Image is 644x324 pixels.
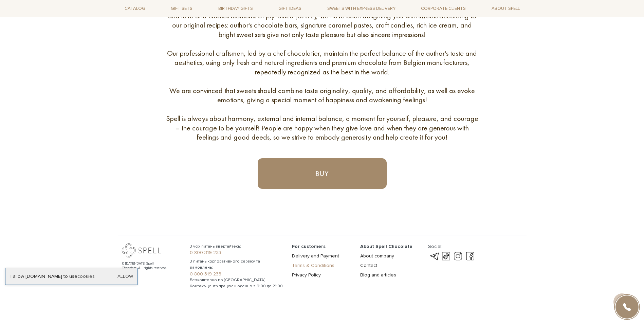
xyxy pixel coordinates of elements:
[360,244,412,249] span: About Spell Chocolate
[190,250,284,256] a: 0 800 319 233
[190,258,284,271] span: З питань корпоративного сервісу та замовлень:
[190,283,284,289] span: Контакт-центр працює щоденно з 9:00 до 21:00
[489,3,522,14] span: About Spell
[168,3,195,14] span: Gift sets
[122,262,168,270] div: © [DATE]-[DATE] Spell Chocolate. All rights reserved.
[77,273,95,279] a: cookies
[5,273,137,280] div: I allow [DOMAIN_NAME] to use
[325,3,398,14] a: Sweets with express delivery
[452,252,464,260] a: instagram
[418,3,468,14] a: Corporate clients
[360,253,394,259] a: About company
[276,3,304,14] span: Gift ideas
[292,244,326,249] span: For customers
[292,263,334,268] a: Terms & Conditions
[428,252,440,260] a: telegram
[464,252,476,260] a: facebook
[190,277,284,283] span: Безкоштовно по [GEOGRAPHIC_DATA]
[292,272,321,278] a: Privacy Policy
[190,271,284,277] a: 0 800 319 233
[428,244,476,250] div: Social:
[360,272,396,278] a: Blog and articles
[360,263,377,268] a: Contact
[216,3,256,14] span: Birthday gifts
[258,158,387,189] a: Buy
[166,2,478,142] div: Is a producer of quality Belgian chocolate with a variety of bright flavors that gives the magic ...
[190,244,284,250] span: З усіх питань звертайтесь:
[440,252,452,260] a: tik-tok
[122,3,148,14] span: Catalog
[117,273,133,280] a: Allow
[292,253,339,259] a: Delivery and Payment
